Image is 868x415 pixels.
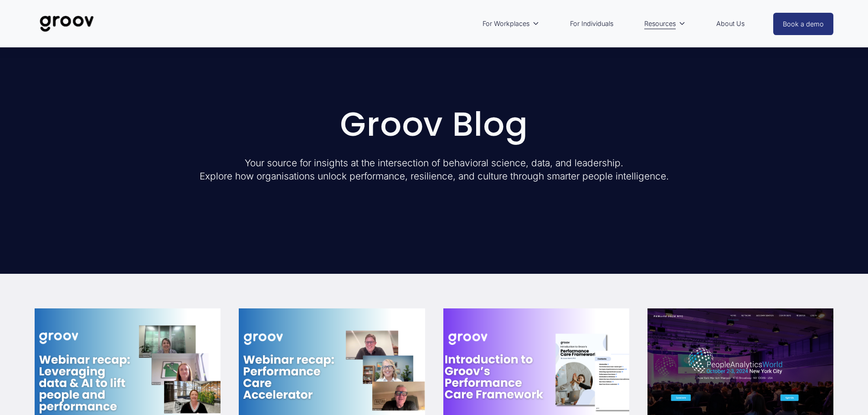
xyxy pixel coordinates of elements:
a: Book a demo [773,13,833,35]
h1: Groov Blog [116,107,753,142]
a: About Us [712,13,749,34]
p: Your source for insights at the intersection of behavioral science, data, and leadership. Explore... [116,156,753,183]
a: folder dropdown [640,13,690,34]
a: folder dropdown [478,13,544,34]
span: For Workplaces [483,18,529,30]
span: Resources [644,18,676,30]
a: For Individuals [565,13,618,34]
img: Groov | Unlock Human Potential at Work and in Life [35,9,99,39]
